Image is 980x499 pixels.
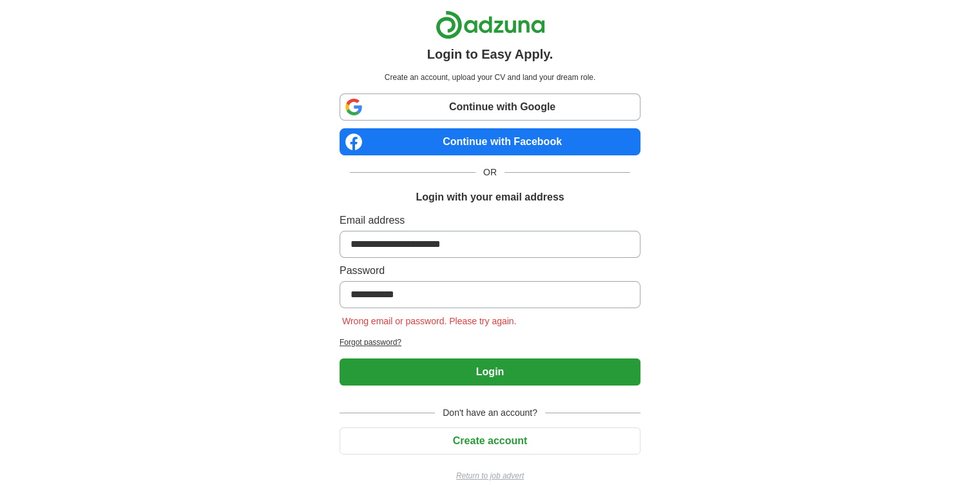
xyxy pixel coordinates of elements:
[340,337,640,348] a: Forgot password?
[340,213,640,228] label: Email address
[436,10,545,39] img: Adzuna logo
[340,128,640,155] a: Continue with Facebook
[340,316,519,326] span: Wrong email or password. Please try again.
[340,427,640,455] button: Create account
[427,44,553,64] h1: Login to Easy Apply.
[435,406,545,420] span: Don't have an account?
[340,263,640,279] label: Password
[340,435,640,446] a: Create account
[342,72,638,83] p: Create an account, upload your CV and land your dream role.
[416,190,564,205] h1: Login with your email address
[340,93,640,121] a: Continue with Google
[340,358,640,386] button: Login
[340,470,640,482] a: Return to job advert
[476,166,504,179] span: OR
